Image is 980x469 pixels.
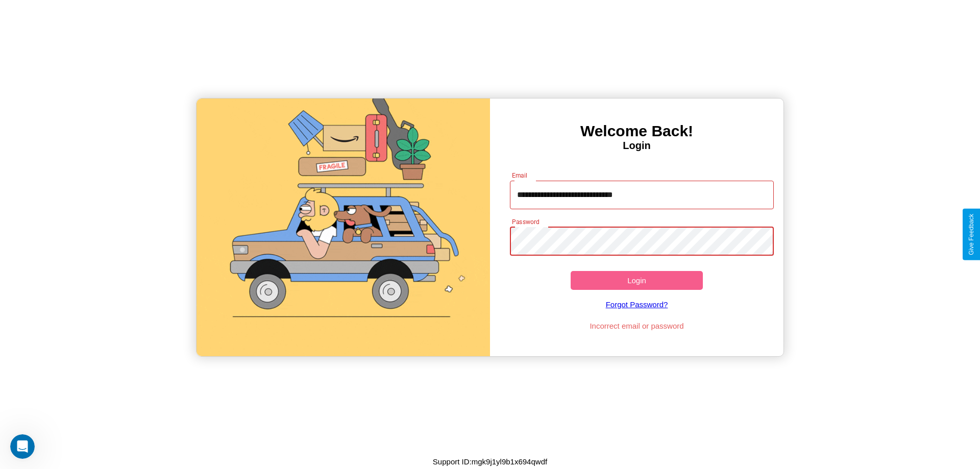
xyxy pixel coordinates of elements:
[505,290,769,319] a: Forgot Password?
[197,98,490,356] img: gif
[490,122,783,140] h3: Welcome Back!
[10,434,35,459] iframe: Intercom live chat
[433,455,547,468] p: Support ID: mgk9j1yl9b1x694qwdf
[968,214,975,255] div: Give Feedback
[512,217,539,226] label: Password
[505,319,769,333] p: Incorrect email or password
[571,271,703,290] button: Login
[490,140,783,152] h4: Login
[512,171,528,180] label: Email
